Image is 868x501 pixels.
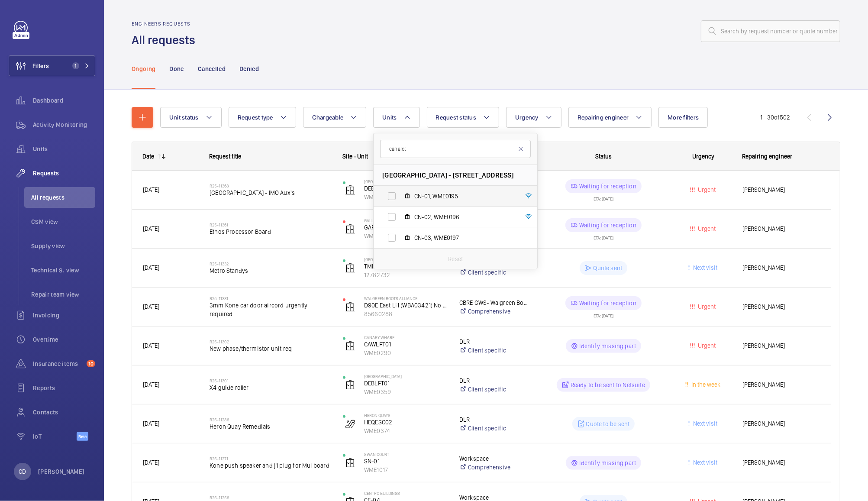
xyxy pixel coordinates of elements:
img: elevator.svg [345,224,355,234]
button: Chargeable [303,107,367,128]
span: 1 - 30 502 [760,114,790,120]
span: Metro Standys [210,266,332,275]
a: Client specific [459,268,531,277]
p: WME0359 [364,193,448,201]
p: HEQESC02 [364,418,448,427]
div: ETA: [DATE] [594,232,613,240]
p: Done [169,65,184,73]
span: Chargeable [312,114,344,121]
p: DLR [459,337,531,346]
button: Urgency [506,107,561,128]
span: [PERSON_NAME] [742,380,820,390]
span: Urgent [697,186,716,193]
p: Reset [448,255,463,263]
input: Find a unit [380,140,531,158]
span: [DATE] [143,381,159,388]
span: Urgency [693,153,715,160]
div: ETA: [DATE] [594,310,613,318]
span: Urgency [515,114,539,121]
span: Site - Unit [342,153,368,160]
p: Quote to be sent [586,420,630,428]
input: Search by request number or quote number [701,20,840,42]
a: Client specific [459,346,531,355]
h1: All requests [132,32,200,48]
p: WME0290 [364,349,448,357]
span: Repair team view [31,290,95,299]
p: GARLFT02 [364,223,448,232]
span: 1 [72,62,79,69]
p: WME0359 [364,388,448,396]
p: SN-01 [364,457,448,465]
span: Status [595,153,612,160]
span: Invoicing [33,311,95,320]
span: In the week [690,381,721,388]
p: CD [19,467,26,476]
p: Ongoing [132,65,155,73]
span: Next visit [691,459,717,466]
span: Activity Monitoring [33,120,95,129]
span: More filters [668,114,699,121]
p: Ready to be sent to Netsuite [571,381,645,389]
a: Client specific [459,424,531,433]
p: DLR [459,376,531,385]
p: Heron Quays [364,413,448,418]
span: All requests [31,193,95,202]
span: [PERSON_NAME] [742,419,820,429]
img: elevator.svg [345,185,355,195]
span: CSM view [31,217,95,226]
span: Heron Quay Remedials [210,422,332,431]
p: Denied [239,65,259,73]
span: Repairing engineer [742,153,792,160]
p: WME0374 [364,427,448,435]
span: X4 guide roller [210,383,332,392]
span: [PERSON_NAME] [742,185,820,195]
span: Unit status [169,114,199,121]
span: IoT [33,432,77,441]
span: [GEOGRAPHIC_DATA] - IMO Aux's [210,188,332,197]
p: Identify missing part [580,342,636,350]
h2: R25-11256 [210,495,332,500]
button: Repairing engineer [568,107,652,128]
p: Waiting for reception [579,182,636,191]
h2: Engineers requests [132,21,200,27]
span: Requests [33,169,95,178]
p: Workspace [459,454,531,463]
img: elevator.svg [345,263,355,273]
a: Client specific [459,385,531,394]
p: DEBLFT01 [364,379,448,388]
p: WME1017 [364,465,448,474]
span: [PERSON_NAME] [742,224,820,234]
img: elevator.svg [345,458,355,468]
p: Identify missing part [580,459,636,467]
img: escalator.svg [345,419,355,429]
span: Request status [436,114,477,121]
span: [DATE] [143,420,159,427]
h2: R25-11361 [210,222,332,227]
button: More filters [658,107,708,128]
span: [DATE] [143,303,159,310]
span: [DATE] [143,186,159,193]
p: 12782732 [364,271,448,279]
div: Date [142,153,154,160]
span: Repairing engineer [578,114,629,121]
p: TMP-LIFT OUTBOUND [364,262,448,271]
img: elevator.svg [345,380,355,390]
span: CN-02, WME0196 [414,213,515,221]
span: [DATE] [143,342,159,349]
p: DLR [459,415,531,424]
span: Supply view [31,242,95,250]
p: Canary Wharf [364,335,448,340]
span: CN-01, WME0195 [414,192,515,200]
span: Kone push speaker and j1 plug for Mul board [210,461,332,470]
p: [GEOGRAPHIC_DATA] [364,374,448,379]
span: Beta [77,432,88,441]
button: Request status [427,107,500,128]
span: 3mm Kone car door aircord urgently required [210,301,332,318]
span: CN-03, WME0197 [414,233,515,242]
p: [GEOGRAPHIC_DATA] [364,257,448,262]
h2: R25-11368 [210,183,332,188]
span: Insurance items [33,359,83,368]
span: Urgent [697,303,716,310]
div: ETA: [DATE] [594,193,613,201]
button: Filters1 [9,55,95,76]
